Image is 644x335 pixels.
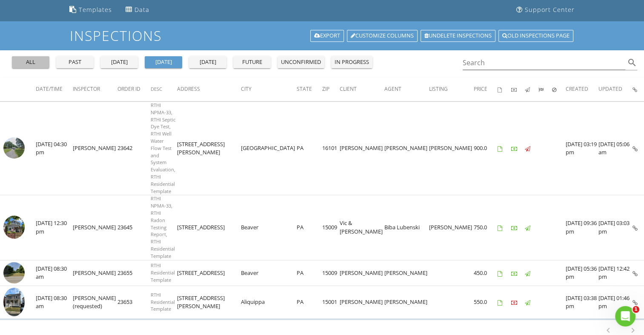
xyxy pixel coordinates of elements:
[60,58,90,66] div: past
[241,85,252,92] span: City
[474,102,498,195] td: 900.0
[566,195,598,260] td: [DATE] 09:36 pm
[151,262,175,283] span: RTHI Residential Template
[241,286,297,319] td: Aliquippa
[498,78,511,101] th: Agreements signed: Not sorted.
[384,102,429,195] td: [PERSON_NAME]
[297,85,312,92] span: State
[3,137,25,159] img: streetview
[73,286,117,319] td: [PERSON_NAME] (requested)
[104,58,135,66] div: [DATE]
[463,56,626,70] input: Search
[340,102,384,195] td: [PERSON_NAME]
[297,102,322,195] td: PA
[552,78,566,101] th: Canceled: Not sorted.
[511,78,525,101] th: Paid: Not sorted.
[598,85,622,92] span: Updated
[36,78,73,101] th: Date/Time: Not sorted.
[241,78,297,101] th: City: Not sorted.
[151,195,175,259] span: RTHI NPMA-33, RTHI Radon Testing Report, RTHI Residential Template
[177,102,241,195] td: [STREET_ADDRESS][PERSON_NAME]
[474,195,498,260] td: 750.0
[340,85,357,92] span: Client
[598,286,633,319] td: [DATE] 01:46 pm
[297,195,322,260] td: PA
[525,6,575,14] div: Support Center
[297,260,322,286] td: PA
[566,286,598,319] td: [DATE] 03:38 pm
[233,56,271,68] button: future
[340,195,384,260] td: Vic & [PERSON_NAME]
[189,56,226,68] button: [DATE]
[525,78,538,101] th: Published: Not sorted.
[177,260,241,286] td: [STREET_ADDRESS]
[322,78,340,101] th: Zip: Not sorted.
[566,102,598,195] td: [DATE] 03:19 pm
[36,85,63,92] span: Date/Time
[278,56,324,68] button: unconfirmed
[117,102,151,195] td: 23642
[73,260,117,286] td: [PERSON_NAME]
[340,286,384,319] td: [PERSON_NAME]
[73,102,117,195] td: [PERSON_NAME]
[117,286,151,319] td: 23653
[135,6,149,14] div: Data
[73,85,100,92] span: Inspector
[322,85,329,92] span: Zip
[241,102,297,195] td: [GEOGRAPHIC_DATA]
[15,58,46,66] div: all
[241,260,297,286] td: Beaver
[615,306,635,326] iframe: Intercom live chat
[3,216,25,239] img: 9342856%2Fcover_photos%2F615yv7qai5Bi43CGKUFi%2Fsmall.jpg
[237,58,267,66] div: future
[335,58,369,66] div: in progress
[145,56,182,68] button: [DATE]
[566,78,598,101] th: Created: Not sorted.
[598,260,633,286] td: [DATE] 12:42 pm
[474,286,498,319] td: 550.0
[281,58,321,66] div: unconfirmed
[177,195,241,260] td: [STREET_ADDRESS]
[177,286,241,319] td: [STREET_ADDRESS][PERSON_NAME]
[297,78,322,101] th: State: Not sorted.
[322,195,340,260] td: 15009
[322,286,340,319] td: 15001
[474,260,498,286] td: 450.0
[513,2,578,18] a: Support Center
[117,85,140,92] span: Order ID
[73,195,117,260] td: [PERSON_NAME]
[474,78,498,101] th: Price: Not sorted.
[347,30,418,42] a: Customize Columns
[598,78,633,101] th: Updated: Not sorted.
[340,260,384,286] td: [PERSON_NAME]
[331,56,372,68] button: in progress
[177,78,241,101] th: Address: Not sorted.
[117,195,151,260] td: 23645
[322,260,340,286] td: 15009
[566,85,588,92] span: Created
[151,102,175,194] span: RTHI NPMA-33, RTHI Septic Dye Test, RTHI Well Water Flow Test and System Evaluation, RTHI Residen...
[100,56,138,68] button: [DATE]
[3,262,25,283] img: streetview
[627,58,637,68] i: search
[384,260,429,286] td: [PERSON_NAME]
[633,306,639,313] span: 1
[117,260,151,286] td: 23655
[70,28,574,43] h1: Inspections
[322,102,340,195] td: 16101
[598,102,633,195] td: [DATE] 05:06 am
[151,78,177,101] th: Desc: Not sorted.
[36,195,73,260] td: [DATE] 12:30 pm
[117,78,151,101] th: Order ID: Not sorted.
[474,85,487,92] span: Price
[56,56,94,68] button: past
[148,58,179,66] div: [DATE]
[66,2,115,18] a: Templates
[3,288,25,316] img: 9360551%2Fcover_photos%2FB2ynoWSVTsh6pUeLmoYv%2Fsmall.jpg
[538,78,552,101] th: Submitted: Not sorted.
[429,78,474,101] th: Listing: Not sorted.
[151,86,162,92] span: Desc
[429,85,448,92] span: Listing
[12,56,49,68] button: all
[122,2,153,18] a: Data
